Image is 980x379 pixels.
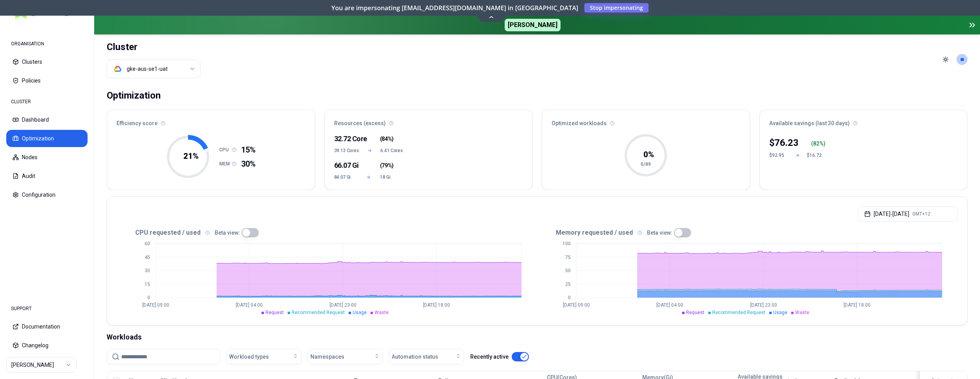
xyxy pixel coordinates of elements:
[470,354,509,359] label: Recently active
[774,137,799,149] p: 76.23
[423,302,450,308] tspan: [DATE] 18:00
[750,302,777,308] tspan: [DATE] 23:00
[145,268,150,273] tspan: 30
[769,152,788,158] div: $92.95
[380,174,403,180] span: 18 Gi
[219,161,232,167] h1: MEM
[145,282,150,287] tspan: 15
[807,152,826,158] div: $16.72
[795,310,809,315] span: Waste
[127,65,168,73] div: gke-aus-se1-uat
[382,162,392,169] span: 79%
[813,140,819,147] p: 82
[568,295,571,300] tspan: 0
[226,349,301,365] button: Workload types
[265,310,284,315] span: Request
[334,147,359,154] span: 39.13 Cores
[686,310,704,315] span: Request
[380,135,394,143] span: ( )
[647,230,672,235] label: Beta view:
[353,310,367,315] span: Usage
[858,206,958,222] button: [DATE]-[DATE]GMT+12
[308,349,383,365] button: Namespaces
[565,268,571,273] tspan: 50
[6,53,88,70] button: Clusters
[107,332,967,343] div: Workloads
[760,110,967,132] div: Available savings (last 30 days)
[6,186,88,203] button: Configuration
[6,337,88,354] button: Changelog
[6,130,88,147] button: Optimization
[374,310,389,315] span: Waste
[219,147,232,153] h1: CPU
[563,241,571,246] tspan: 100
[334,133,357,144] div: 32.72 Core
[380,162,394,169] span: ( )
[330,302,357,308] tspan: [DATE] 23:00
[147,295,150,300] tspan: 0
[107,110,315,132] div: Efficiency score
[6,149,88,166] button: Nodes
[310,353,344,361] span: Namespaces
[656,302,683,308] tspan: [DATE] 04:00
[380,147,403,154] span: 6.41 Cores
[292,310,345,315] span: Recommended Request
[107,41,201,53] h1: Cluster
[334,160,357,171] div: 66.07 Gi
[215,230,240,235] label: Beta view:
[241,144,256,155] span: 15%
[6,36,88,52] div: ORGANISATION
[542,110,750,132] div: Optimized workloads
[643,150,654,159] tspan: 0 %
[382,135,392,143] span: 84%
[811,140,826,147] div: ( %)
[844,302,871,308] tspan: [DATE] 18:00
[712,310,765,315] span: Recommended Request
[769,137,799,149] div: $
[6,94,88,110] div: CLUSTER
[641,162,651,167] tspan: 0/89
[565,282,571,287] tspan: 25
[505,19,561,31] span: [PERSON_NAME]
[107,59,201,78] button: Select a value
[6,111,88,128] button: Dashboard
[325,110,532,132] div: Resources (excess)
[6,301,88,316] div: SUPPORT
[6,167,88,185] button: Audit
[6,72,88,89] button: Policies
[912,211,930,217] span: GMT+12
[236,302,263,308] tspan: [DATE] 04:00
[537,228,958,237] div: Memory requested / used
[334,174,357,180] span: 84.07 Gi
[145,241,150,246] tspan: 60
[142,302,169,308] tspan: [DATE] 09:00
[563,302,590,308] tspan: [DATE] 09:00
[773,310,787,315] span: Usage
[389,349,464,365] button: Automation status
[114,65,122,73] img: gcp
[241,158,256,169] span: 30%
[392,353,438,361] span: Automation status
[565,255,571,260] tspan: 75
[107,88,161,103] div: Optimization
[229,353,269,361] span: Workload types
[145,255,150,260] tspan: 45
[116,228,537,237] div: CPU requested / used
[6,318,88,335] button: Documentation
[183,151,198,161] tspan: 21 %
